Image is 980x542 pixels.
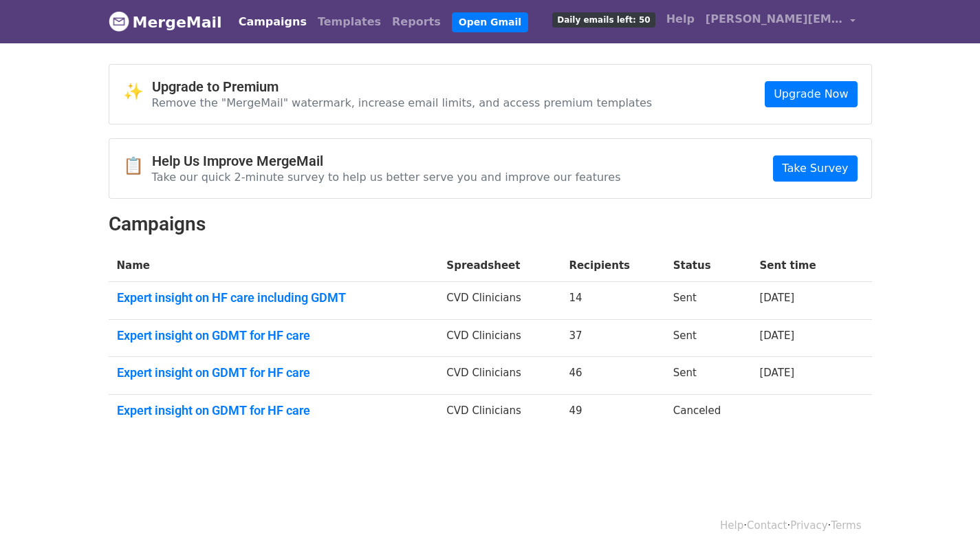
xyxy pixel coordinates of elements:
a: Expert insight on GDMT for HF care [117,365,431,380]
p: Take our quick 2-minute survey to help us better serve you and improve our features [152,170,621,184]
a: Privacy [790,519,827,532]
a: Take Survey [773,155,857,182]
a: Expert insight on GDMT for HF care [117,328,431,343]
a: Templates [312,8,386,36]
p: Remove the "MergeMail" watermark, increase email limits, and access premium templates [152,96,653,110]
th: Sent time [751,250,849,282]
td: CVD Clinicians [438,357,560,395]
a: [DATE] [759,329,794,342]
a: Expert insight on HF care including GDMT [117,290,431,305]
a: MergeMail [109,8,222,36]
span: Daily emails left: 50 [552,12,655,28]
th: Spreadsheet [438,250,560,282]
td: Sent [665,357,752,395]
a: [PERSON_NAME][EMAIL_ADDRESS][PERSON_NAME][DOMAIN_NAME] [700,6,861,38]
span: [PERSON_NAME][EMAIL_ADDRESS][PERSON_NAME][DOMAIN_NAME] [706,11,843,28]
img: MergeMail logo [109,11,129,32]
h4: Help Us Improve MergeMail [152,153,621,169]
a: Daily emails left: 50 [547,6,660,33]
span: ✨ [123,82,152,102]
a: Upgrade Now [765,81,857,107]
a: [DATE] [759,367,794,379]
td: Sent [665,282,752,320]
td: CVD Clinicians [438,282,560,320]
td: 14 [560,282,664,320]
a: [DATE] [759,292,794,304]
a: Open Gmail [452,12,528,32]
h2: Campaigns [109,213,872,236]
span: 📋 [123,156,152,176]
a: Campaigns [233,8,312,36]
td: 49 [560,394,664,431]
a: Help [720,519,743,532]
td: 46 [560,357,664,395]
th: Status [665,250,752,282]
td: Sent [665,319,752,357]
td: CVD Clinicians [438,319,560,357]
h4: Upgrade to Premium [152,78,653,95]
th: Recipients [560,250,664,282]
td: 37 [560,319,664,357]
a: Contact [747,519,787,532]
th: Name [109,250,439,282]
a: Help [661,6,700,33]
a: Reports [386,8,446,36]
a: Terms [831,519,861,532]
a: Expert insight on GDMT for HF care [117,403,431,418]
td: Canceled [665,394,752,431]
td: CVD Clinicians [438,394,560,431]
